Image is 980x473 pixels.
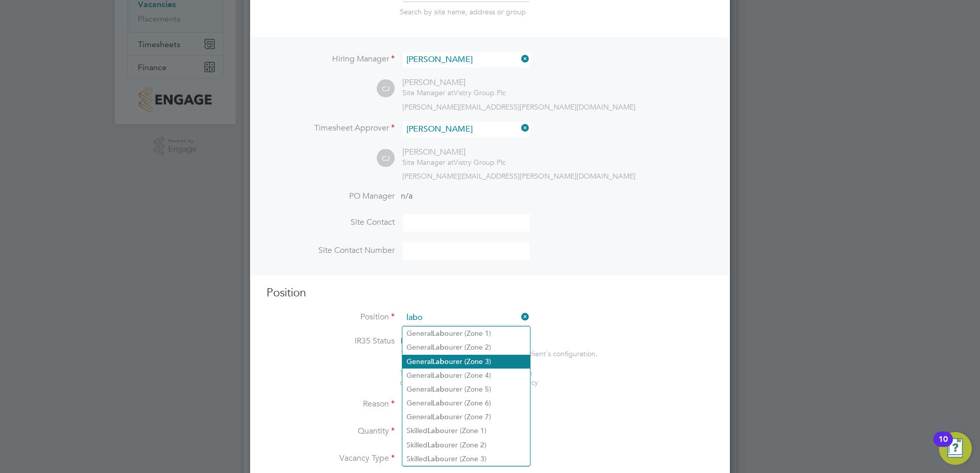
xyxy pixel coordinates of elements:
[427,455,444,463] b: Labo
[267,191,395,202] label: PO Manager
[377,149,395,167] span: CJ
[402,438,530,452] li: Skilled urer (Zone 2)
[432,399,449,407] b: Labo
[267,312,395,322] label: Position
[267,217,395,228] label: Site Contact
[432,329,449,338] b: Labo
[267,54,395,64] label: Hiring Manager
[403,52,529,67] input: Search for...
[402,158,454,167] span: Site Manager at
[402,147,506,158] div: [PERSON_NAME]
[402,171,636,181] span: [PERSON_NAME][EMAIL_ADDRESS][PERSON_NAME][DOMAIN_NAME]
[267,336,395,347] label: IR35 Status
[939,432,972,465] button: Open Resource Center, 10 new notifications
[402,102,636,112] span: [PERSON_NAME][EMAIL_ADDRESS][PERSON_NAME][DOMAIN_NAME]
[267,399,395,410] label: Reason
[267,286,713,300] h3: Position
[402,382,530,396] li: General urer (Zone 5)
[427,441,444,449] b: Labo
[400,7,526,16] span: Search by site name, address or group
[400,369,538,387] span: The status determination for this position can be updated after creating the vacancy
[402,158,506,167] div: Vistry Group Plc
[377,80,395,98] span: CJ
[267,426,395,437] label: Quantity
[402,396,530,410] li: General urer (Zone 6)
[432,413,449,421] b: Labo
[402,452,530,466] li: Skilled urer (Zone 3)
[402,77,506,88] div: [PERSON_NAME]
[402,88,506,97] div: Vistry Group Plc
[427,426,444,435] b: Labo
[401,336,484,346] span: Disabled for this client.
[401,191,413,201] span: n/a
[402,410,530,424] li: General urer (Zone 7)
[403,310,529,326] input: Search for...
[402,88,454,97] span: Site Manager at
[402,369,530,382] li: General urer (Zone 4)
[432,371,449,380] b: Labo
[402,355,530,369] li: General urer (Zone 3)
[403,122,529,137] input: Search for...
[267,453,395,464] label: Vacancy Type
[402,340,530,354] li: General urer (Zone 2)
[402,424,530,438] li: Skilled urer (Zone 1)
[401,347,598,358] div: This feature can be enabled under this client's configuration.
[432,343,449,352] b: Labo
[432,357,449,366] b: Labo
[267,245,395,256] label: Site Contact Number
[938,439,948,453] div: 10
[432,385,449,394] b: Labo
[267,123,395,134] label: Timesheet Approver
[402,327,530,340] li: General urer (Zone 1)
